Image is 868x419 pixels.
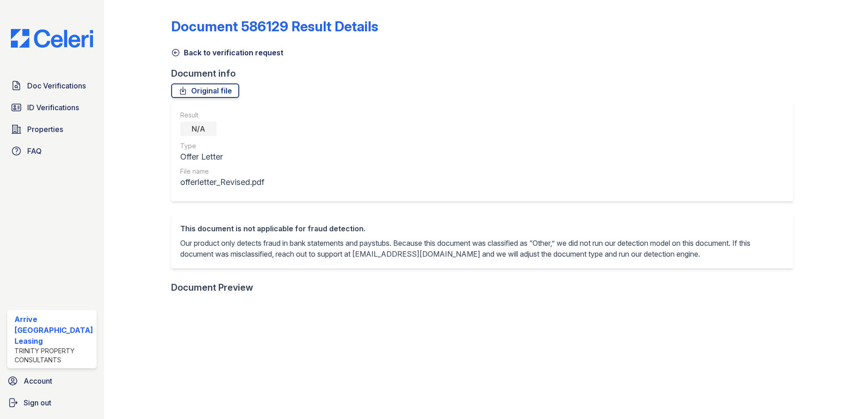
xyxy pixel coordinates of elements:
span: Doc Verifications [27,80,86,91]
div: Offer Letter [180,151,264,163]
a: ID Verifications [7,98,97,117]
a: Properties [7,120,97,138]
div: N/A [180,122,217,136]
p: Our product only detects fraud in bank statements and paystubs. Because this document was classif... [180,238,785,259]
a: Back to verification request [171,47,283,58]
div: offerletter_Revised.pdf [180,176,264,189]
div: File name [180,167,264,176]
div: Document Preview [171,281,253,294]
a: FAQ [7,142,97,160]
div: Type [180,141,264,151]
div: Arrive [GEOGRAPHIC_DATA] Leasing [15,314,93,346]
span: Sign out [24,397,51,408]
div: Result [180,111,264,120]
span: ID Verifications [27,102,79,113]
span: Properties [27,124,63,135]
div: Document info [171,67,801,80]
a: Original file [171,83,239,98]
a: Doc Verifications [7,77,97,95]
a: Document 586129 Result Details [171,18,378,34]
span: Account [24,375,52,386]
div: This document is not applicable for fraud detection. [180,223,785,234]
span: FAQ [27,146,42,156]
div: Trinity Property Consultants [15,346,93,365]
a: Account [4,372,100,390]
img: CE_Logo_Blue-a8612792a0a2168367f1c8372b55b34899dd931a85d93a1a3d3e32e68fde9ad4.png [4,29,100,48]
a: Sign out [4,394,100,412]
